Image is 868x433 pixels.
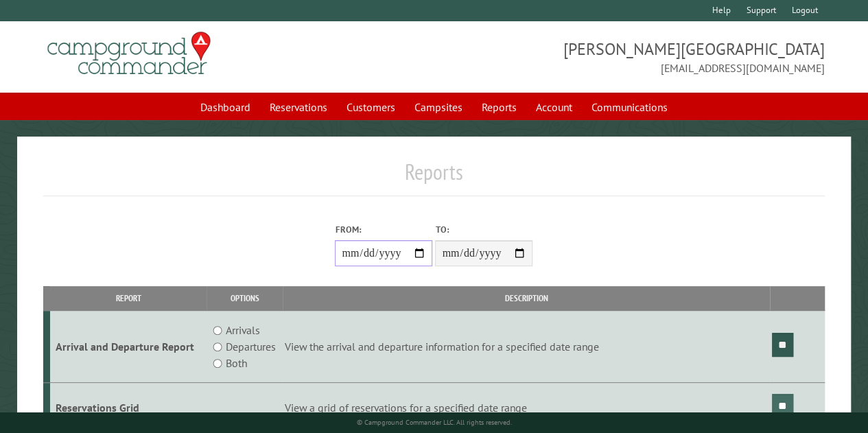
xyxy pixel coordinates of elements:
[283,311,770,383] td: View the arrival and departure information for a specified date range
[406,94,471,120] a: Campsites
[50,383,207,433] td: Reservations Grid
[283,286,770,310] th: Description
[50,311,207,383] td: Arrival and Departure Report
[583,94,676,120] a: Communications
[43,159,825,196] h1: Reports
[261,94,336,120] a: Reservations
[434,38,825,76] span: [PERSON_NAME][GEOGRAPHIC_DATA] [EMAIL_ADDRESS][DOMAIN_NAME]
[207,286,283,310] th: Options
[50,286,207,310] th: Report
[338,94,403,120] a: Customers
[226,322,260,338] label: Arrivals
[473,94,525,120] a: Reports
[43,27,215,80] img: Campground Commander
[435,223,532,236] label: To:
[528,94,580,120] a: Account
[192,94,259,120] a: Dashboard
[226,338,276,355] label: Departures
[283,383,770,433] td: View a grid of reservations for a specified date range
[226,355,247,371] label: Both
[356,418,511,427] small: © Campground Commander LLC. All rights reserved.
[335,223,432,236] label: From:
